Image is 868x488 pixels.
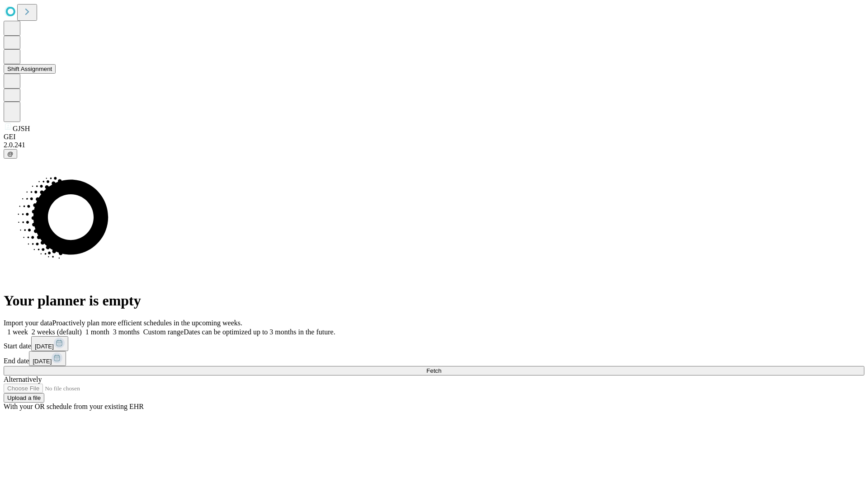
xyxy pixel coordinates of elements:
[85,328,109,336] span: 1 month
[4,366,864,375] button: Fetch
[4,292,864,309] h1: Your planner is empty
[4,375,42,383] span: Alternatively
[35,343,54,350] span: [DATE]
[4,133,864,141] div: GEI
[32,328,82,336] span: 2 weeks (default)
[52,319,242,327] span: Proactively plan more efficient schedules in the upcoming weeks.
[4,351,864,366] div: End date
[113,328,140,336] span: 3 months
[4,319,52,327] span: Import your data
[29,351,66,366] button: [DATE]
[4,336,864,351] div: Start date
[143,328,184,336] span: Custom range
[7,150,14,157] span: @
[31,336,68,351] button: [DATE]
[426,367,441,374] span: Fetch
[4,393,44,403] button: Upload a file
[13,125,30,132] span: GJSH
[184,328,335,336] span: Dates can be optimized up to 3 months in the future.
[4,403,144,410] span: With your OR schedule from your existing EHR
[7,328,28,336] span: 1 week
[4,149,17,159] button: @
[33,358,52,365] span: [DATE]
[4,64,56,74] button: Shift Assignment
[4,141,864,149] div: 2.0.241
